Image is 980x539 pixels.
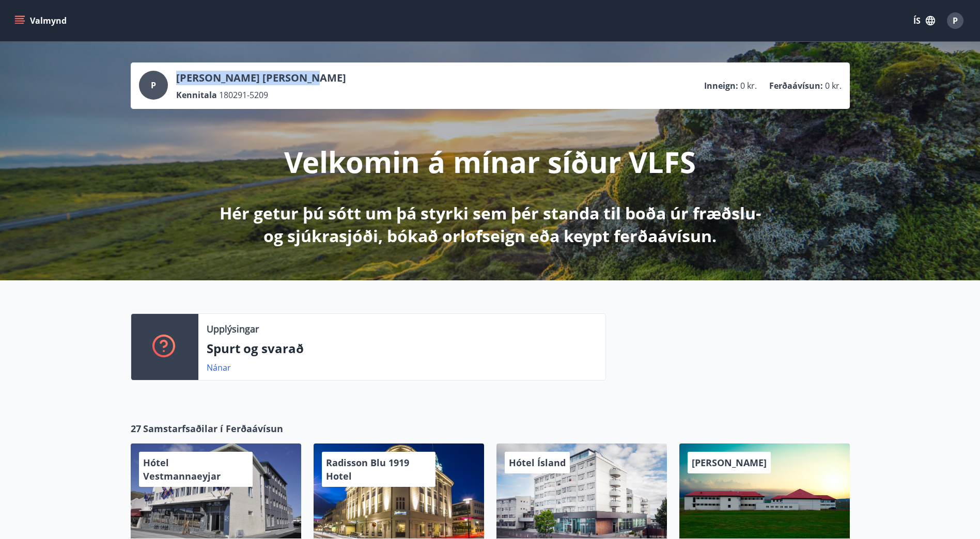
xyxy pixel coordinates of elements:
[509,456,566,469] span: Hótel Ísland
[131,422,141,435] span: 27
[284,142,696,181] p: Velkomin á mínar síður VLFS
[12,11,71,30] button: menu
[217,202,763,247] p: Hér getur þú sótt um þá styrki sem þér standa til boða úr fræðslu- og sjúkrasjóði, bókað orlofsei...
[825,80,842,91] span: 0 kr.
[908,11,941,30] button: ÍS
[207,322,259,336] p: Upplýsingar
[143,456,221,482] span: Hótel Vestmannaeyjar
[219,89,268,101] span: 180291-5209
[143,422,283,435] span: Samstarfsaðilar í Ferðaávísun
[704,80,738,91] p: Inneign :
[769,80,823,91] p: Ferðaávísun :
[207,362,231,373] a: Nánar
[326,456,409,482] span: Radisson Blu 1919 Hotel
[692,456,767,469] span: [PERSON_NAME]
[943,8,968,33] button: P
[953,15,958,26] span: P
[176,89,217,101] p: Kennitala
[740,80,757,91] span: 0 kr.
[151,80,156,91] span: P
[176,71,346,85] p: [PERSON_NAME] [PERSON_NAME]
[207,340,597,357] p: Spurt og svarað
